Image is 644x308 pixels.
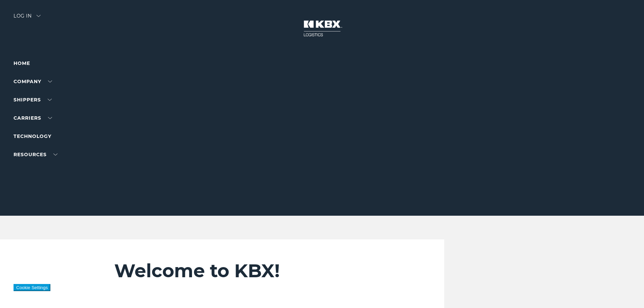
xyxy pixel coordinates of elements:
[114,260,404,282] h2: Welcome to KBX!
[14,284,50,291] button: Cookie Settings
[14,151,57,158] a: RESOURCES
[14,97,52,103] a: SHIPPERS
[14,115,52,121] a: Carriers
[37,15,41,17] img: arrow
[14,60,30,66] a: Home
[297,14,348,43] img: kbx logo
[14,78,52,85] a: Company
[14,133,51,139] a: Technology
[14,14,41,23] div: Log in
